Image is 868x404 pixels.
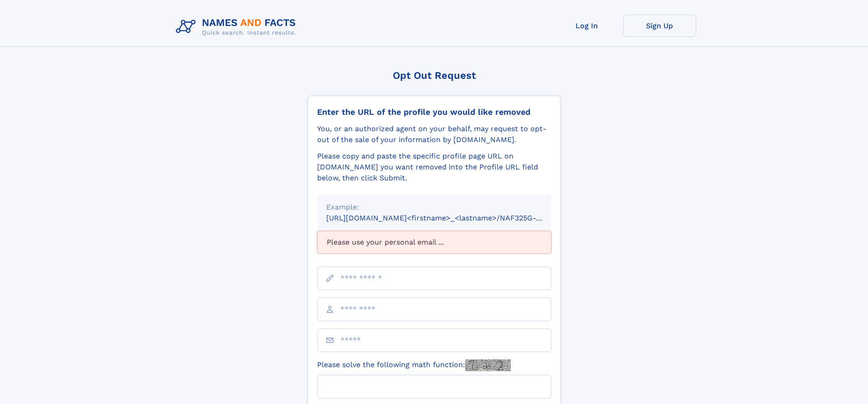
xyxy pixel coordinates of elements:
a: Sign Up [623,15,696,37]
div: Enter the URL of the profile you would like removed [317,107,551,117]
small: [URL][DOMAIN_NAME]<firstname>_<lastname>/NAF325G-xxxxxxxx [326,214,569,222]
div: Opt Out Request [308,70,561,81]
div: You, or an authorized agent on your behalf, may request to opt-out of the sale of your informatio... [317,123,551,145]
img: Logo Names and Facts [172,15,303,39]
a: Log In [550,15,623,37]
div: Example: [326,202,542,213]
div: Please copy and paste the specific profile page URL on [DOMAIN_NAME] you want removed into the Pr... [317,151,551,184]
div: Please use your personal email ... [317,231,551,254]
label: Please solve the following math function: [317,359,511,371]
